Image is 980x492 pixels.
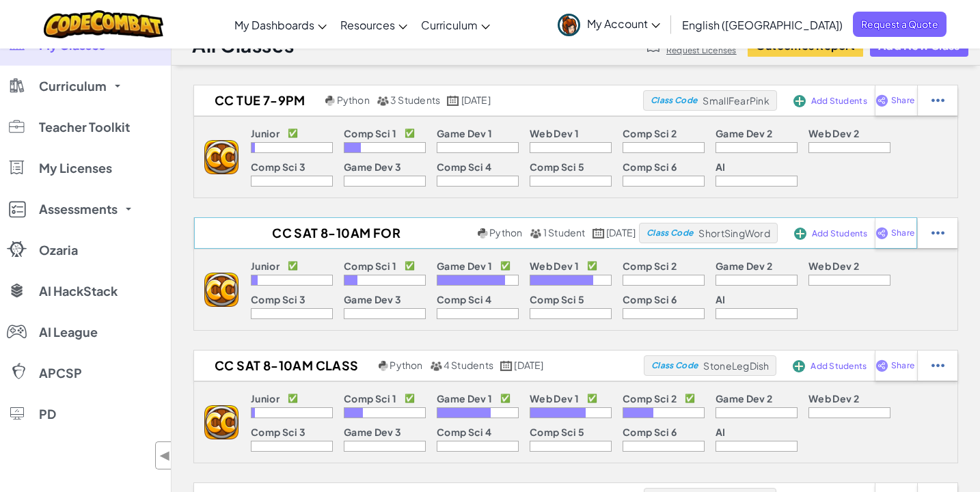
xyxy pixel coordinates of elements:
p: Web Dev 2 [808,393,859,404]
p: Comp Sci 5 [530,294,584,305]
p: Comp Sci 4 [437,294,491,305]
span: SmallFearPink [703,94,769,107]
img: IconAddStudents.svg [793,360,805,372]
p: Comp Sci 2 [623,128,677,139]
p: Comp Sci 1 [344,393,396,404]
a: Request a Quote [853,12,947,37]
a: English ([GEOGRAPHIC_DATA]) [675,6,849,43]
span: Assessments [39,203,118,215]
img: logo [204,140,239,174]
span: 4 Students [444,359,493,371]
span: Curriculum [39,80,107,92]
img: MultipleUsers.png [377,96,389,106]
p: Junior [251,128,280,139]
p: ✅ [587,393,597,404]
span: Resources [340,18,395,32]
img: IconShare_Purple.svg [875,94,888,107]
span: Ozaria [39,244,78,256]
a: CC SAT 8-10AM CLASS Python 4 Students [DATE] [194,355,644,376]
a: Request Licenses [666,45,739,56]
img: IconShare_Purple.svg [875,359,888,372]
span: Share [891,361,914,370]
p: Game Dev 2 [716,128,772,139]
a: CC TUE 7-9PM Python 3 Students [DATE] [194,90,643,111]
img: CodeCombat logo [44,10,163,38]
img: calendar.svg [500,361,513,371]
img: IconStudentEllipsis.svg [931,359,944,372]
p: Comp Sci 2 [623,260,677,271]
span: Share [891,229,914,237]
span: 1 Student [543,226,586,238]
p: Game Dev 3 [344,161,401,172]
span: ShortSingWord [698,227,770,239]
span: StoneLegDish [703,359,769,372]
img: IconShare_Purple.svg [875,227,888,239]
p: Comp Sci 6 [623,426,677,437]
span: 3 Students [390,94,440,106]
p: Junior [251,260,280,271]
span: ◀ [159,446,171,465]
h2: CC SAT 8-10AM CLASS [194,355,375,376]
span: Class Code [646,229,693,237]
p: ✅ [288,393,298,404]
p: Junior [251,393,280,404]
a: My Account [551,3,667,46]
img: python.png [325,96,336,106]
img: python.png [478,228,488,238]
img: MultipleUsers.png [530,228,542,238]
h2: CC TUE 7-9PM [194,90,322,111]
p: Web Dev 2 [808,128,859,139]
p: Comp Sci 3 [251,426,305,437]
p: Game Dev 2 [716,260,772,271]
p: Comp Sci 3 [251,294,305,305]
span: English ([GEOGRAPHIC_DATA]) [682,18,843,32]
p: ✅ [587,260,597,271]
p: ✅ [500,393,511,404]
span: Share [891,96,914,105]
p: Comp Sci 2 [623,393,677,404]
span: AI HackStack [39,285,118,297]
p: ✅ [405,128,415,139]
p: Comp Sci 6 [623,294,677,305]
p: Comp Sci 5 [530,426,584,437]
p: Web Dev 2 [808,260,859,271]
h2: CC SAT 8-10AM FOR [PERSON_NAME], CC FRI 5-7PM FOR [PERSON_NAME] [194,223,474,243]
span: Add Students [811,97,867,105]
span: My Account [587,16,660,31]
a: Resources [334,6,414,43]
p: Comp Sci 1 [344,128,396,139]
p: Comp Sci 6 [623,161,677,172]
p: Web Dev 1 [530,260,579,271]
p: AI [716,426,726,437]
span: [DATE] [606,226,636,238]
p: ✅ [500,260,511,271]
img: IconAddStudents.svg [794,228,806,240]
p: Game Dev 3 [344,294,401,305]
p: Comp Sci 1 [344,260,396,271]
span: Add Students [812,230,868,238]
img: MultipleUsers.png [430,361,442,371]
p: Comp Sci 4 [437,426,491,437]
span: Teacher Toolkit [39,121,130,133]
span: [DATE] [461,94,491,106]
p: Web Dev 1 [530,393,579,404]
p: Game Dev 3 [344,426,401,437]
a: CC SAT 8-10AM FOR [PERSON_NAME], CC FRI 5-7PM FOR [PERSON_NAME] Python 1 Student [DATE] [194,223,639,243]
span: Curriculum [421,18,478,32]
p: Comp Sci 4 [437,161,491,172]
a: My Dashboards [228,6,334,43]
p: AI [716,294,726,305]
img: avatar [558,14,580,36]
p: Comp Sci 5 [530,161,584,172]
p: Game Dev 1 [437,260,492,271]
span: My Dashboards [234,18,314,32]
a: Curriculum [414,6,497,43]
p: Web Dev 1 [530,128,579,139]
p: ✅ [405,260,415,271]
p: ✅ [685,393,695,404]
img: python.png [379,361,389,371]
span: Python [390,359,422,371]
span: My Classes [39,39,105,51]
